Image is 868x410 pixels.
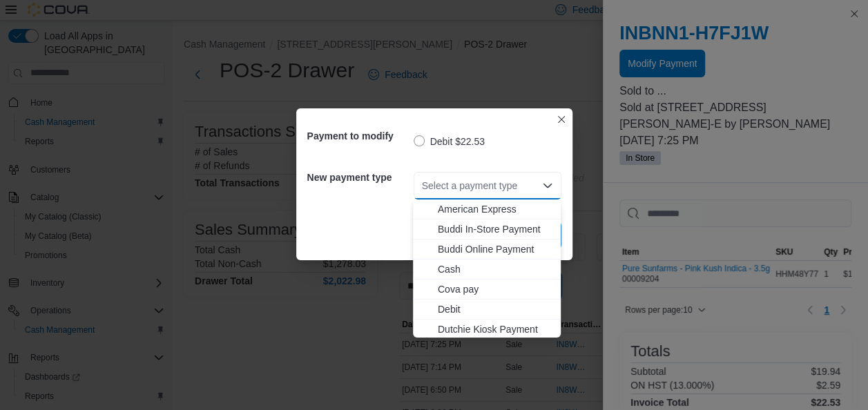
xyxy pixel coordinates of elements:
[542,180,553,191] button: Close list of options
[413,199,561,219] button: American Express
[414,133,485,150] label: Debit $22.53
[413,240,561,260] button: Buddi Online Payment
[438,302,552,316] span: Debit
[413,219,561,240] button: Buddi In-Store Payment
[413,320,561,340] button: Dutchie Kiosk Payment
[438,222,552,236] span: Buddi In-Store Payment
[553,111,570,128] button: Closes this modal window
[413,260,561,280] button: Cash
[438,262,552,276] span: Cash
[438,242,552,256] span: Buddi Online Payment
[413,300,561,320] button: Debit
[307,164,411,191] h5: New payment type
[438,202,552,216] span: American Express
[438,322,552,336] span: Dutchie Kiosk Payment
[413,280,561,300] button: Cova pay
[307,122,411,150] h5: Payment to modify
[438,282,552,296] span: Cova pay
[422,177,423,194] input: Accessible screen reader label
